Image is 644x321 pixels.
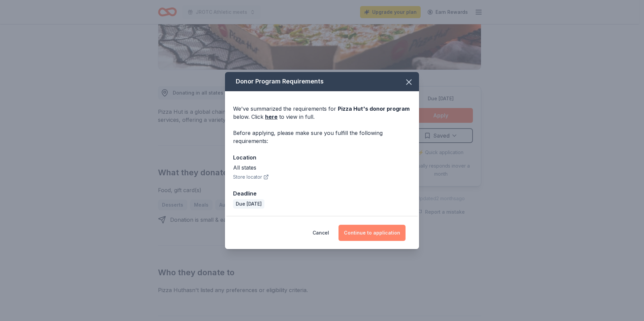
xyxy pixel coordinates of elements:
span: Pizza Hut 's donor program [338,105,410,112]
button: Continue to application [339,225,406,241]
div: We've summarized the requirements for below. Click to view in full. [233,105,411,121]
div: Due [DATE] [233,199,264,209]
a: here [265,113,278,121]
div: All states [233,164,411,172]
div: Donor Program Requirements [225,72,419,91]
div: Deadline [233,189,411,198]
button: Cancel [313,225,329,241]
button: Store locator [233,173,269,181]
div: Before applying, please make sure you fulfill the following requirements: [233,129,411,145]
div: Location [233,153,411,162]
